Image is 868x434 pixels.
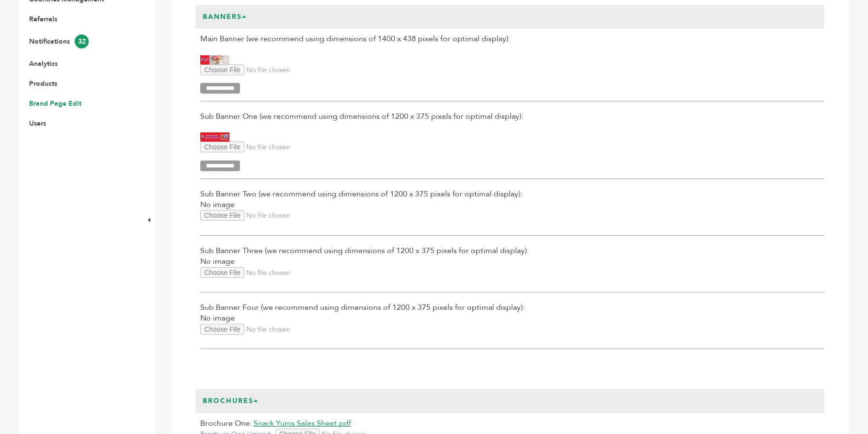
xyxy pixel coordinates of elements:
[29,37,89,46] a: Notifications32
[200,302,824,313] span: Sub Banner Four (we recommend using dimensions of 1200 x 375 pixels for optimal display):
[29,79,57,88] a: Products
[29,99,81,108] a: Brand Page Edit
[200,33,824,44] span: Main Banner (we recommend using dimensions of 1400 x 438 pixels for optimal display):
[29,59,58,68] a: Analytics
[200,418,252,429] span: Brochure One:
[29,15,57,24] a: Referrals
[200,302,824,349] div: No image
[195,389,266,413] h3: Brochures
[195,5,255,29] h3: Banners
[200,189,824,236] div: No image
[200,132,229,142] img: Snack Yums
[200,189,824,199] span: Sub Banner Two (we recommend using dimensions of 1200 x 375 pixels for optimal display):
[29,119,46,128] a: Users
[200,55,229,64] img: Snack Yums
[200,245,824,292] div: No image
[75,34,89,48] span: 32
[254,418,351,429] a: Snack Yums Sales Sheet.pdf
[200,111,824,122] span: Sub Banner One (we recommend using dimensions of 1200 x 375 pixels for optimal display):
[200,245,824,256] span: Sub Banner Three (we recommend using dimensions of 1200 x 375 pixels for optimal display):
